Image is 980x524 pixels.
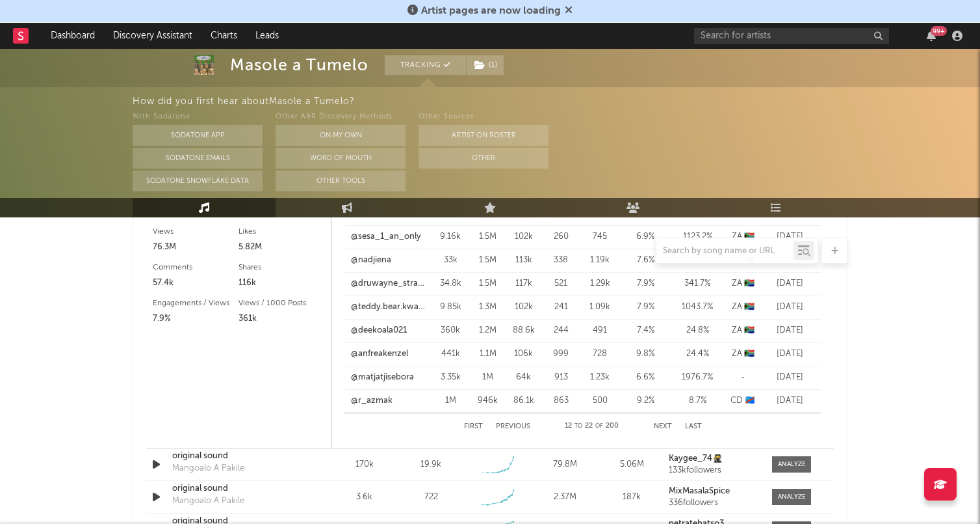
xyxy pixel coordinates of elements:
[623,394,668,407] div: 9.2 %
[239,296,324,311] div: Views / 1000 Posts
[675,371,720,384] div: 1976.7 %
[669,487,759,496] a: MixMasalaSpice
[473,230,502,243] div: 1.5M
[584,230,616,243] div: 745
[419,125,548,146] button: Artist on Roster
[153,275,239,291] div: 57.4k
[509,371,538,384] div: 64k
[419,109,548,125] div: Other Sources
[623,371,668,384] div: 6.6 %
[656,246,793,256] input: Search by song name or URL
[334,458,394,471] div: 170k
[467,55,504,75] button: (1)
[727,230,759,243] div: ZA
[385,55,466,75] button: Tracking
[239,260,324,275] div: Shares
[584,277,616,290] div: 1.29k
[153,311,239,327] div: 7.9%
[133,171,263,191] button: Sodatone Snowflake Data
[473,394,502,407] div: 946k
[727,324,759,337] div: ZA
[602,458,662,471] div: 5.06M
[230,55,368,75] div: Masole a Tumelo
[246,23,288,49] a: Leads
[276,125,406,146] button: On My Own
[675,348,720,361] div: 24.4 %
[727,348,759,361] div: ZA
[584,348,616,361] div: 728
[675,301,720,314] div: 1043.7 %
[744,326,754,335] span: 🇿🇦
[744,350,754,358] span: 🇿🇦
[744,303,754,311] span: 🇿🇦
[545,324,577,337] div: 244
[133,109,263,125] div: With Sodatone
[766,324,814,337] div: [DATE]
[766,348,814,361] div: [DATE]
[654,423,672,430] button: Next
[602,491,662,504] div: 187k
[545,394,577,407] div: 863
[535,458,595,471] div: 79.8M
[584,394,616,407] div: 500
[675,230,720,243] div: 1123.2 %
[574,423,582,429] span: to
[351,277,428,290] a: @druwayne_strauss
[434,277,467,290] div: 34.8k
[172,462,244,475] div: Mangoalo A Pakile
[276,171,406,191] button: Other Tools
[351,348,408,361] a: @anfreakenzel
[727,277,759,290] div: ZA
[623,301,668,314] div: 7.9 %
[675,277,720,290] div: 341.7 %
[351,324,407,337] a: @deekoala021
[669,487,730,495] strong: MixMasalaSpice
[509,394,538,407] div: 86.1k
[434,301,467,314] div: 9.85k
[727,394,759,407] div: CD
[675,394,720,407] div: 8.7 %
[744,279,754,288] span: 🇿🇦
[927,31,936,41] button: 99+
[104,23,201,49] a: Discovery Assistant
[434,371,467,384] div: 3.35k
[473,301,502,314] div: 1.3M
[675,324,720,337] div: 24.8 %
[584,301,616,314] div: 1.09k
[434,230,467,243] div: 9.16k
[172,450,308,463] a: original sound
[766,301,814,314] div: [DATE]
[153,224,239,240] div: Views
[745,396,755,405] span: 🇨🇩
[473,324,502,337] div: 1.2M
[466,55,504,75] span: ( 1 )
[565,6,573,16] span: Dismiss
[133,125,263,146] button: Sodatone App
[766,277,814,290] div: [DATE]
[351,394,393,407] a: @r_azmak
[434,324,467,337] div: 360k
[545,277,577,290] div: 521
[351,371,414,384] a: @matjatjisebora
[434,348,467,361] div: 441k
[351,230,421,243] a: @sesa_1_an_only
[694,28,889,44] input: Search for artists
[133,148,263,169] button: Sodatone Emails
[623,230,668,243] div: 6.9 %
[766,394,814,407] div: [DATE]
[545,348,577,361] div: 999
[153,260,239,275] div: Comments
[744,232,754,241] span: 🇿🇦
[545,371,577,384] div: 913
[669,466,759,475] div: 133k followers
[172,482,308,495] a: original sound
[766,230,814,243] div: [DATE]
[351,301,428,314] a: @teddy.bear.kwanza
[584,324,616,337] div: 491
[276,148,406,169] button: Word Of Mouth
[239,224,324,240] div: Likes
[556,419,628,434] div: 12 22 200
[669,454,759,463] a: Kaygee_74🥷
[153,296,239,311] div: Engagements / Views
